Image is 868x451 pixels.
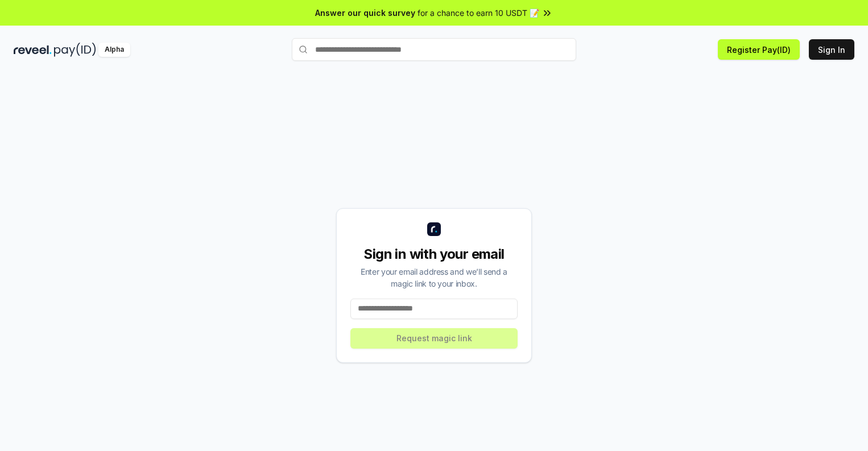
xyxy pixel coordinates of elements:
img: reveel_dark [14,43,52,57]
div: Enter your email address and we’ll send a magic link to your inbox. [350,266,518,289]
button: Register Pay(ID) [718,39,800,60]
span: Answer our quick survey [315,7,415,19]
span: for a chance to earn 10 USDT 📝 [418,7,539,19]
img: logo_small [427,222,441,236]
img: pay_id [54,43,96,57]
div: Sign in with your email [350,245,518,263]
button: Sign In [809,39,854,60]
div: Alpha [98,43,130,57]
